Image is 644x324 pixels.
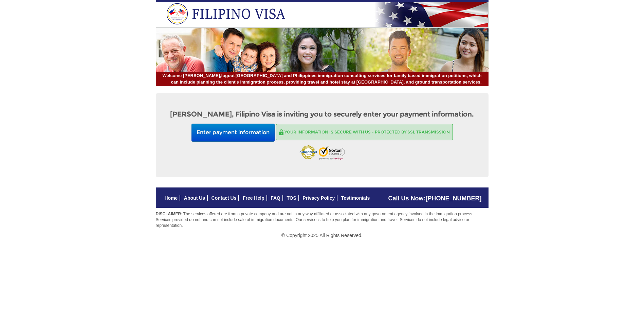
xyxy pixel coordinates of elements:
a: Contact Us [211,195,237,201]
strong: [PERSON_NAME], Filipino Visa is inviting you to securely enter your payment information. [170,110,474,118]
img: Secure [279,129,283,135]
p: © Copyright 2025 All Rights Reserved. [156,232,489,239]
a: Home [165,195,178,201]
a: TOS [287,195,296,201]
img: Authorize [299,145,317,161]
span: [GEOGRAPHIC_DATA] and Philippines immigration consulting services for family based immigration pe... [163,73,482,85]
a: [PHONE_NUMBER] [425,195,481,202]
strong: DISCLAIMER [156,212,181,216]
span: Welcome [PERSON_NAME], [163,73,235,79]
a: logout [221,73,235,78]
a: Free Help [243,195,264,201]
a: Testimonials [341,195,370,201]
span: Your information is secure with us - Protected by SSL transmission [284,129,450,134]
button: Enter payment information [191,124,275,142]
p: : The services offered are from a private company and are not in any way affiliated or associated... [156,211,489,229]
a: About Us [184,195,205,201]
span: Call Us Now: [388,195,481,202]
a: Privacy Policy [302,195,335,201]
img: Norton Scured [319,146,345,160]
a: FAQ [271,195,280,201]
